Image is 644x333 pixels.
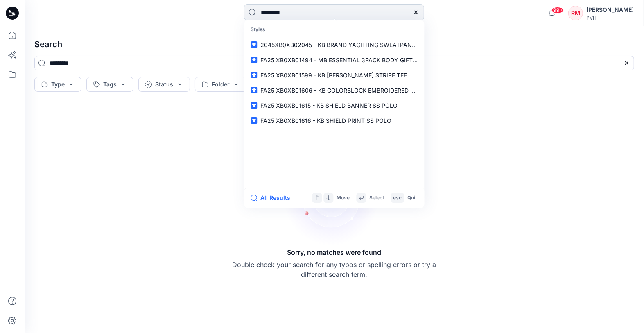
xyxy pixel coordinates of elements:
span: 99+ [551,7,564,14]
span: FA25 XB0XB01599 - KB [PERSON_NAME] STRIPE TEE [261,72,407,79]
h5: Sorry, no matches were found [287,247,382,257]
div: [PERSON_NAME] [586,5,634,15]
p: Quit [408,194,417,202]
a: FA25 XB0XB01494 - MB ESSENTIAL 3PACK BODY GIFTPACK [246,52,423,68]
span: FA25 XB0XB01615 - KB SHIELD BANNER SS POLO [261,102,398,109]
button: Type [34,77,81,92]
button: Tags [86,77,133,92]
div: RM [568,6,583,20]
p: Select [370,194,384,202]
a: FA25 XB0XB01599 - KB [PERSON_NAME] STRIPE TEE [246,68,423,83]
a: FA25 XB0XB01615 - KB SHIELD BANNER SS POLO [246,98,423,113]
a: FA25 XB0XB01606 - KB COLORBLOCK EMBROIDERED TEE SS [246,83,423,98]
a: 2045XB0XB02045 - KB BRAND YACHTING SWEATPANT-PROTO -V01 [246,37,423,52]
span: FA25 XB0XB01616 - KB SHIELD PRINT SS POLO [261,117,392,124]
p: Styles [246,22,423,37]
h4: Search [28,33,641,56]
span: FA25 XB0XB01494 - MB ESSENTIAL 3PACK BODY GIFTPACK [261,57,428,63]
div: PVH [586,15,634,21]
p: Move [337,194,350,202]
span: FA25 XB0XB01606 - KB COLORBLOCK EMBROIDERED TEE SS [261,87,430,94]
p: Double check your search for any typos or spelling errors or try a different search term. [232,260,437,279]
a: FA25 XB0XB01616 - KB SHIELD PRINT SS POLO [246,113,423,128]
button: All Results [251,193,296,203]
span: 2045XB0XB02045 - KB BRAND YACHTING SWEATPANT-PROTO -V01 [261,41,452,48]
button: Status [138,77,190,92]
p: esc [393,194,402,202]
button: Folder [195,77,246,92]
